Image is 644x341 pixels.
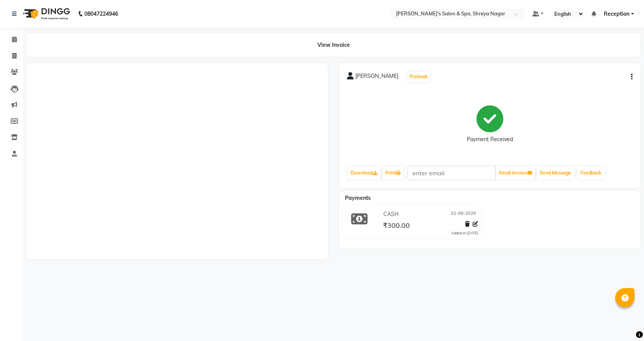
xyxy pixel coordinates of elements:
[467,135,513,143] div: Payment Received
[348,166,381,180] a: Download
[84,3,118,25] b: 08047224946
[407,71,430,82] button: Prebook
[451,210,476,218] span: 02-09-2025
[407,166,496,180] input: enter email
[383,221,410,232] span: ₹300.00
[604,10,629,18] span: Reception
[27,33,640,57] div: View Invoice
[451,231,478,236] div: Added on [DATE]
[577,166,605,180] a: Feedback
[345,194,371,201] span: Payments
[383,210,399,218] span: CASH
[20,3,72,25] img: logo
[537,166,574,180] button: Send Message
[612,310,636,333] iframe: chat widget
[496,166,535,180] button: Email Invoice
[355,72,398,83] span: [PERSON_NAME]
[382,166,404,180] a: Print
